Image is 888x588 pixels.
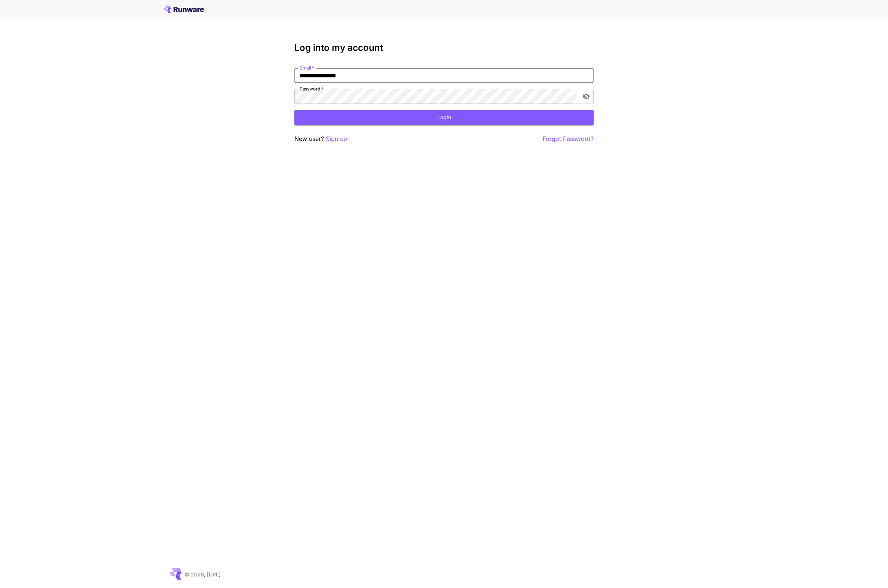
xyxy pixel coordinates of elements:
button: toggle password visibility [579,90,593,103]
p: New user? [294,134,347,144]
button: Sign up [326,134,347,144]
h3: Log into my account [294,43,594,53]
button: Forgot Password? [543,134,594,144]
p: © 2025, [URL] [184,570,221,578]
label: Password [300,86,324,92]
button: Login [294,110,594,125]
label: Email [300,65,314,71]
